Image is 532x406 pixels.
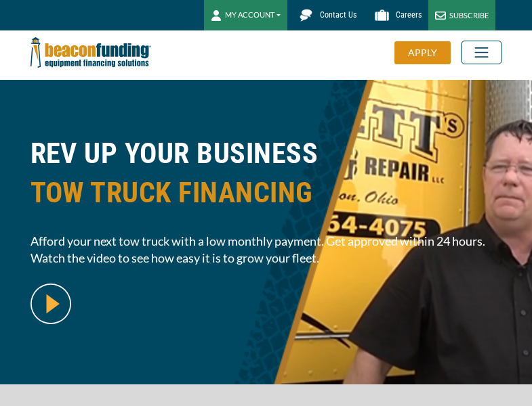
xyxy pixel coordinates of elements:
button: Toggle navigation [461,41,502,64]
h1: REV UP YOUR BUSINESS [30,134,502,223]
span: Afford your next tow truck with a low monthly payment. Get approved within 24 hours. Watch the vi... [30,233,502,267]
a: APPLY [394,41,461,64]
img: video modal pop-up play button [30,284,71,324]
div: APPLY [394,41,451,64]
img: Beacon Funding Careers [370,3,394,27]
span: Contact Us [320,10,356,20]
img: Beacon Funding chat [294,3,318,27]
img: Beacon Funding Corporation logo [30,30,151,74]
span: Careers [396,10,422,20]
a: Careers [363,3,428,27]
a: Contact Us [287,3,363,27]
span: TOW TRUCK FINANCING [30,173,502,212]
